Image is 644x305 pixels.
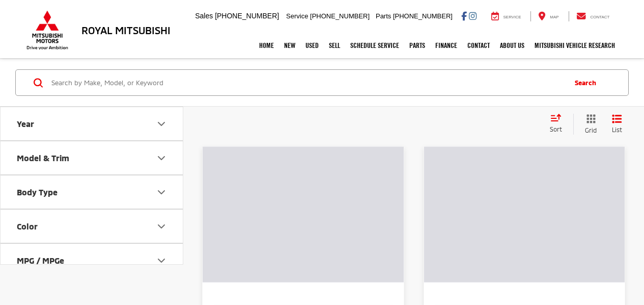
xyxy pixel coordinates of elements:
[254,33,279,58] a: Home
[569,11,618,21] a: Contact
[495,33,529,58] a: About Us
[585,126,597,135] span: Grid
[17,153,69,163] div: Model & Trim
[604,114,630,135] button: List View
[17,256,64,265] div: MPG / MPGe
[612,125,622,134] span: List
[393,12,453,20] span: [PHONE_NUMBER]
[404,33,430,58] a: Parts: Opens in a new tab
[50,70,565,95] input: Search by Make, Model, or Keyword
[17,119,34,129] div: Year
[155,118,167,130] div: Year
[565,70,611,95] button: Search
[376,12,391,20] span: Parts
[279,33,300,58] a: New
[1,107,184,140] button: YearYear
[545,114,573,134] button: Select sort value
[155,220,167,233] div: Color
[430,33,462,58] a: Finance
[530,11,566,21] a: Map
[155,255,167,267] div: MPG / MPGe
[155,186,167,198] div: Body Type
[286,12,308,20] span: Service
[1,175,184,209] button: Body TypeBody Type
[324,33,345,58] a: Sell
[529,33,620,58] a: Mitsubishi Vehicle Research
[590,15,609,19] span: Contact
[81,24,171,36] h3: Royal Mitsubishi
[17,221,38,231] div: Color
[300,33,324,58] a: Used
[155,152,167,164] div: Model & Trim
[462,33,495,58] a: Contact
[24,10,70,50] img: Mitsubishi
[1,210,184,243] button: ColorColor
[461,12,467,20] a: Facebook: Click to visit our Facebook page
[469,12,477,20] a: Instagram: Click to visit our Instagram page
[550,125,562,133] span: Sort
[195,12,213,20] span: Sales
[310,12,370,20] span: [PHONE_NUMBER]
[573,114,604,135] button: Grid View
[215,12,279,20] span: [PHONE_NUMBER]
[484,11,529,21] a: Service
[503,15,521,19] span: Service
[345,33,404,58] a: Schedule Service: Opens in a new tab
[1,141,184,174] button: Model & TrimModel & Trim
[1,244,184,277] button: MPG / MPGeMPG / MPGe
[550,15,558,19] span: Map
[17,187,58,197] div: Body Type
